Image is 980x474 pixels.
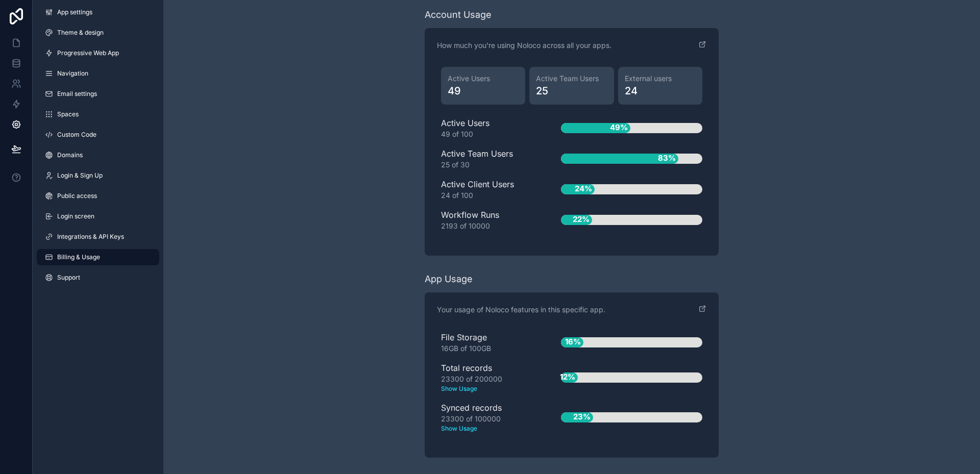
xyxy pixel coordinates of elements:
span: 24% [572,181,595,197]
div: 16GB of 100GB [441,343,528,354]
span: Active Users [448,73,519,84]
div: Synced records [441,402,528,433]
span: Navigation [57,69,88,78]
span: Support [57,273,80,282]
p: Your usage of Noloco features in this specific app. [437,305,605,315]
a: Theme & design [37,24,159,41]
span: Billing & Usage [57,253,100,261]
div: Account Usage [425,8,492,22]
a: Email settings [37,86,159,102]
div: 2193 of 10000 [441,221,528,231]
div: Total records [441,362,528,393]
div: App Usage [425,272,473,286]
a: App settings [37,4,159,20]
div: Workflow Runs [441,209,528,231]
span: Login screen [57,212,94,220]
span: Integrations & API Keys [57,233,124,241]
span: 24 [625,84,696,98]
a: Custom Code [37,127,159,143]
span: 22% [570,211,592,228]
span: App settings [57,8,92,16]
a: Login screen [37,208,159,224]
span: 49% [607,119,630,136]
span: 83% [655,150,678,167]
a: Billing & Usage [37,249,159,265]
a: Spaces [37,106,159,122]
a: Navigation [37,65,159,82]
a: Login & Sign Up [37,167,159,184]
a: Support [37,269,159,286]
a: Domains [37,147,159,163]
div: Active Client Users [441,178,528,201]
div: Active Users [441,117,528,139]
text: Show Usage [441,384,528,393]
span: Custom Code [57,131,96,139]
div: 23300 of 200000 [441,374,528,393]
a: Integrations & API Keys [37,229,159,245]
span: Progressive Web App [57,49,119,57]
a: Progressive Web App [37,45,159,61]
div: Active Team Users [441,147,528,170]
text: Show Usage [441,424,528,433]
p: How much you're using Noloco across all your apps. [437,40,611,51]
span: External users [625,73,696,84]
div: 24 of 100 [441,190,528,201]
span: Domains [57,151,83,159]
span: 12% [557,369,578,386]
span: Spaces [57,110,79,118]
a: Public access [37,188,159,204]
div: 25 of 30 [441,160,528,170]
span: Login & Sign Up [57,171,103,180]
div: 49 of 100 [441,129,528,139]
span: 25 [536,84,607,98]
span: Public access [57,192,97,200]
span: Email settings [57,90,97,98]
span: Active Team Users [536,73,607,84]
div: 23300 of 100000 [441,414,528,433]
span: 23% [571,409,593,426]
span: 49 [448,84,519,98]
span: Theme & design [57,29,104,37]
div: File Storage [441,331,528,354]
span: 16% [562,334,583,351]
